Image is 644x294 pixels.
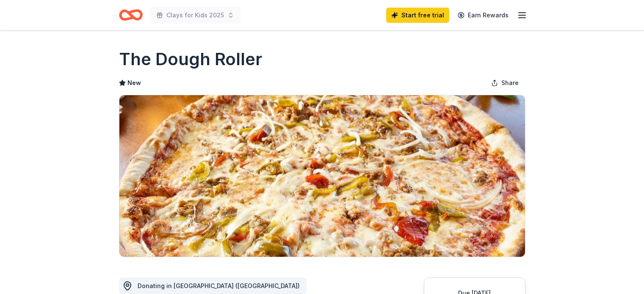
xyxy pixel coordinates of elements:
a: Start free trial [386,8,449,23]
span: Donating in [GEOGRAPHIC_DATA] ([GEOGRAPHIC_DATA]) [138,282,300,289]
a: Home [119,5,143,25]
img: Image for The Dough Roller [119,95,525,257]
button: Share [484,74,525,91]
span: Share [501,78,519,88]
button: Clays for Kids 2025 [149,7,241,24]
a: Earn Rewards [453,8,514,23]
h1: The Dough Roller [119,47,262,71]
span: Clays for Kids 2025 [166,10,224,20]
span: New [127,78,141,88]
